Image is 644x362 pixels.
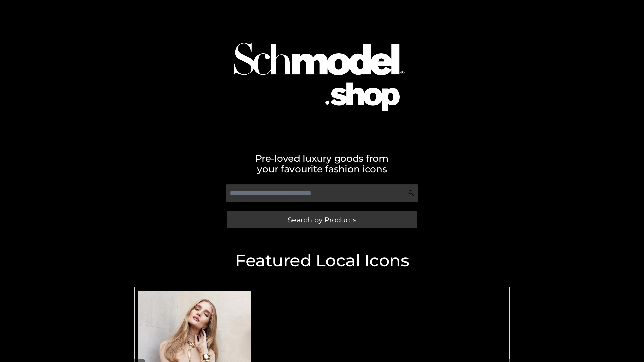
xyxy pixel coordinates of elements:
img: Search Icon [408,190,415,196]
h2: Pre-loved luxury goods from your favourite fashion icons [131,153,513,174]
a: Search by Products [227,211,417,228]
h2: Featured Local Icons​ [131,252,513,269]
span: Search by Products [288,216,356,223]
